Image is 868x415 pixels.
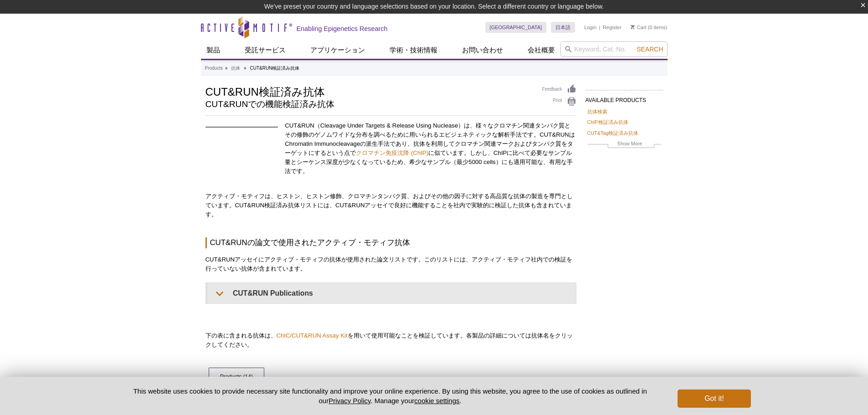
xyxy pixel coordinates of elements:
[356,149,428,156] a: クロマチン免疫沈降 (ChIP)
[118,386,663,405] p: This website uses cookies to provide necessary site functionality and improve your online experie...
[631,22,668,33] li: (0 items)
[205,237,576,248] h3: CUT&RUNの論文で使用されたアクティブ・モティフ抗体
[551,22,575,33] a: 日本語
[631,24,647,31] a: Cart
[587,118,628,126] a: ChIP検証済み抗体
[205,100,533,108] h2: CUT&RUNでの機能検証済み抗体
[457,41,508,59] a: お問い合わせ
[205,255,576,273] p: CUT&RUNアッセイにアクティブ・モティフの抗体が使用された論文リストです。このリストには、アクティブ・モティフ社内での検証を行っていない抗体が含まれています。
[209,368,264,386] a: Products (14)
[678,389,750,408] button: Got it!
[207,283,576,303] summary: CUT&RUN Publications
[201,41,226,59] a: 製品
[414,397,459,405] button: cookie settings
[329,397,370,405] a: Privacy Policy
[285,121,576,176] p: CUT&RUN（Cleavage Under Targets & Release Using Nuclease）は、様々なクロマチン関連タンパク質とその修飾のゲノムワイドな分布を調べるために用い...
[560,41,668,57] input: Keyword, Cat. No.
[297,25,388,33] h2: Enabling Epigenetics Research
[277,332,348,339] a: ChIC/CUT&RUN Assay Kit
[634,45,666,53] button: Search
[225,66,228,71] li: »
[244,66,247,71] li: »
[587,139,661,150] a: Show More
[305,41,370,59] a: アプリケーション
[485,22,547,33] a: [GEOGRAPHIC_DATA]
[522,41,560,59] a: 会社概要
[587,129,639,137] a: CUT&Tag検証済み抗体
[599,22,601,33] li: |
[239,41,291,59] a: 受託サービス
[586,90,663,106] h2: AVAILABLE PRODUCTS
[205,192,576,219] p: アクティブ・モティフは、ヒストン、ヒストン修飾、クロマチンタンパク質、およびその他の因子に対する高品質な抗体の製造を専門としています。CUT&RUN検証済み抗体リストには、CUT&RUNアッセイ...
[384,41,443,59] a: 学術・技術情報
[631,25,635,29] img: Your Cart
[250,66,299,71] li: CUT&RUN検証済み抗体
[231,64,240,72] a: 抗体
[542,97,576,107] a: Print
[205,84,533,98] h1: CUT&RUN検証済み抗体
[205,127,278,128] img: CUT&Tag
[205,64,223,72] a: Products
[587,108,607,116] a: 抗体検索
[603,24,621,31] a: Register
[205,331,576,349] p: 下の表に含まれる抗体は、 を用いて使用可能なことを検証しています。各製品の詳細については抗体名をクリックしてください。
[584,24,596,31] a: Login
[542,84,576,94] a: Feedback
[637,46,663,53] span: Search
